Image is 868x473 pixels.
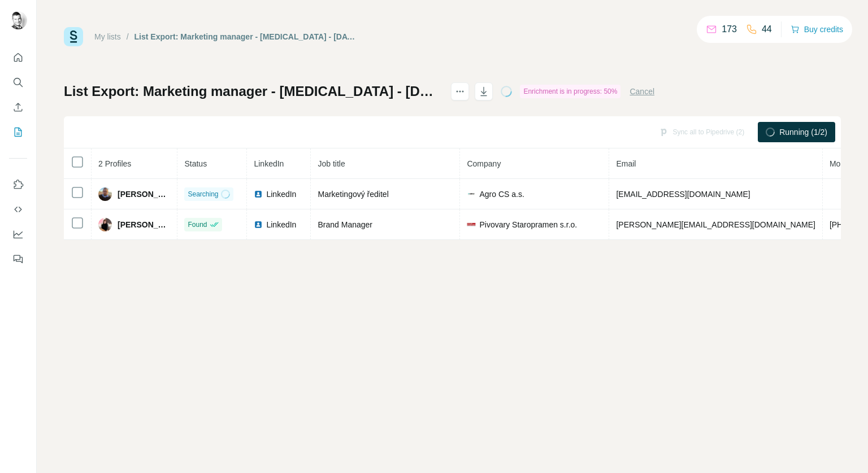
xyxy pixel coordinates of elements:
[616,159,636,168] span: Email
[118,219,170,230] span: [PERSON_NAME]
[266,189,296,200] span: LinkedIn
[9,224,27,244] button: Dashboard
[9,122,27,142] button: My lists
[9,199,27,220] button: Use Surfe API
[9,11,27,29] img: Avatar
[467,220,476,229] img: company-logo
[184,159,207,168] span: Status
[94,32,121,41] a: My lists
[127,31,129,42] li: /
[318,220,372,229] span: Brand Manager
[467,190,476,199] img: company-logo
[779,126,827,138] span: Running (1/2)
[254,220,263,229] img: LinkedIn logo
[520,85,620,98] div: Enrichment is in progress: 50%
[616,190,750,199] span: [EMAIL_ADDRESS][DOMAIN_NAME]
[616,220,815,229] span: [PERSON_NAME][EMAIL_ADDRESS][DOMAIN_NAME]
[134,31,359,42] div: List Export: Marketing manager - [MEDICAL_DATA] - [DATE] 14:00
[98,218,112,231] img: Avatar
[630,86,654,97] button: Cancel
[9,249,27,269] button: Feedback
[118,189,170,200] span: [PERSON_NAME]
[830,159,853,168] span: Mobile
[64,27,83,46] img: Surfe Logo
[479,219,577,230] span: Pivovary Staropramen s.r.o.
[266,219,296,230] span: LinkedIn
[9,47,27,68] button: Quick start
[188,189,218,199] span: Searching
[64,82,441,100] h1: List Export: Marketing manager - [MEDICAL_DATA] - [DATE] 14:00
[318,159,345,168] span: Job title
[98,187,112,201] img: Avatar
[722,23,737,36] p: 173
[9,174,27,195] button: Use Surfe on LinkedIn
[188,220,207,230] span: Found
[791,21,843,37] button: Buy credits
[98,159,131,168] span: 2 Profiles
[451,82,469,100] button: actions
[254,190,263,199] img: LinkedIn logo
[318,190,388,199] span: Marketingový ředitel
[9,72,27,93] button: Search
[762,23,772,36] p: 44
[254,159,284,168] span: LinkedIn
[467,159,501,168] span: Company
[479,189,524,200] span: Agro CS a.s.
[9,97,27,117] button: Enrich CSV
